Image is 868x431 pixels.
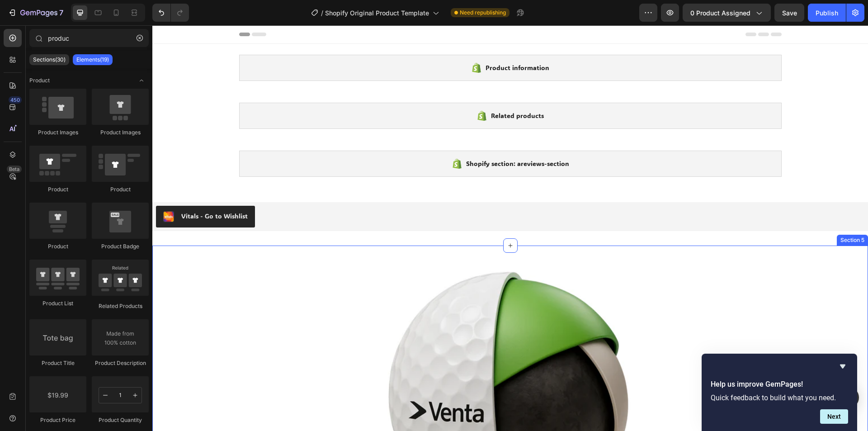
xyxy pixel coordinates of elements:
[29,29,149,47] input: Search Sections & Elements
[774,4,804,22] button: Save
[325,8,429,18] span: Shopify Original Product Template
[711,393,848,402] p: Quick feedback to build what you need.
[837,361,848,372] button: Hide survey
[29,359,86,367] div: Product Title
[152,4,189,22] div: Undo/Redo
[690,8,750,18] span: 0 product assigned
[29,185,86,194] div: Product
[76,56,109,63] p: Elements(19)
[29,76,50,85] span: Product
[29,416,86,424] div: Product Price
[92,359,149,367] div: Product Description
[59,7,63,18] p: 7
[820,409,848,424] button: Next question
[29,242,86,251] div: Product
[339,85,392,96] span: Related products
[33,56,66,63] p: Sections(30)
[333,37,397,48] span: Product information
[9,96,22,104] div: 450
[29,128,86,137] div: Product Images
[4,180,103,202] button: Vitals - Go to Wishlist
[152,25,868,431] iframe: Design area
[7,166,22,173] div: Beta
[29,299,86,308] div: Product List
[686,211,714,219] div: Section 5
[460,9,506,17] span: Need republishing
[683,4,771,22] button: 0 product assigned
[314,133,417,144] span: Shopify section: areviews-section
[711,379,848,390] h2: Help us improve GemPages!
[321,8,323,18] span: /
[816,8,838,18] div: Publish
[92,302,149,310] div: Related Products
[4,4,67,22] button: 7
[711,361,848,424] div: Help us improve GemPages!
[782,9,797,17] span: Save
[92,128,149,137] div: Product Images
[92,416,149,424] div: Product Quantity
[92,185,149,194] div: Product
[29,186,95,195] div: Vitals - Go to Wishlist
[11,186,22,197] img: 26b75d61-258b-461b-8cc3-4bcb67141ce0.png
[134,73,149,88] span: Toggle open
[808,4,846,22] button: Publish
[92,242,149,251] div: Product Badge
